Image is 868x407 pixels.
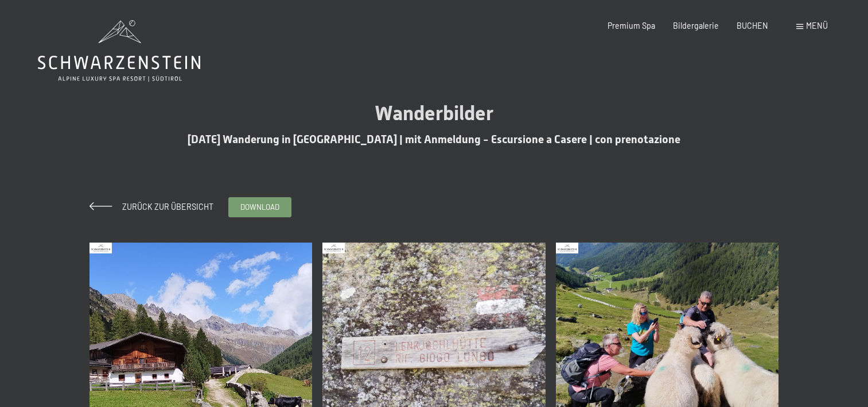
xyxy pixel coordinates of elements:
[229,198,291,217] a: download
[737,21,768,30] a: BUCHEN
[673,21,719,30] a: Bildergalerie
[608,21,655,30] a: Premium Spa
[114,202,213,212] span: Zurück zur Übersicht
[806,21,828,30] span: Menü
[375,101,493,125] span: Wanderbilder
[188,133,680,146] span: [DATE] Wanderung in [GEOGRAPHIC_DATA] | mit Anmeldung - Escursione a Casere | con prenotazione
[240,202,279,212] span: download
[89,202,213,212] a: Zurück zur Übersicht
